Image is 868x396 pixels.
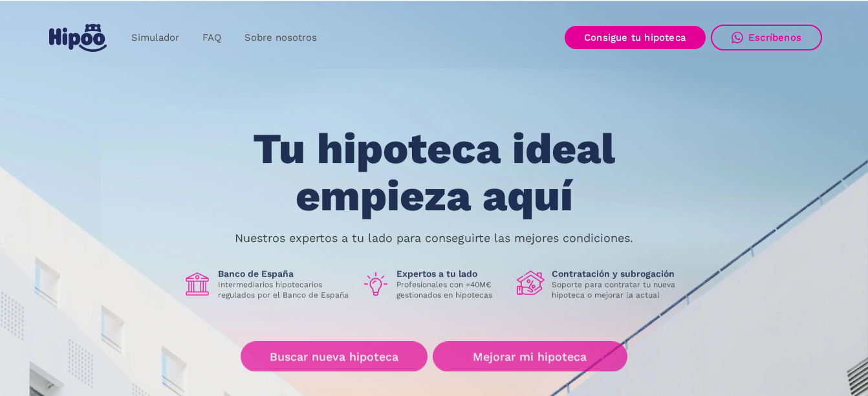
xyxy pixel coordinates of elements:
p: Soporte para contratar tu nueva hipoteca o mejorar la actual [552,280,685,300]
h1: Banco de España [218,268,351,280]
a: FAQ [191,25,233,50]
p: Profesionales con +40M€ gestionados en hipotecas [396,280,506,300]
div: Escríbenos [748,32,801,43]
a: home [46,19,109,57]
p: Nuestros expertos a tu lado para conseguirte las mejores condiciones. [235,233,633,243]
p: Intermediarios hipotecarios regulados por el Banco de España [218,280,351,300]
a: Simulador [120,25,191,50]
a: Mejorar mi hipoteca [433,342,627,372]
h1: Tu hipoteca ideal empieza aquí [189,126,679,219]
a: Escríbenos [711,25,822,50]
a: Buscar nueva hipoteca [241,342,428,372]
h1: Expertos a tu lado [396,268,506,280]
a: Consigue tu hipoteca [565,26,706,49]
h1: Contratación y subrogación [552,268,685,280]
a: Sobre nosotros [233,25,329,50]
